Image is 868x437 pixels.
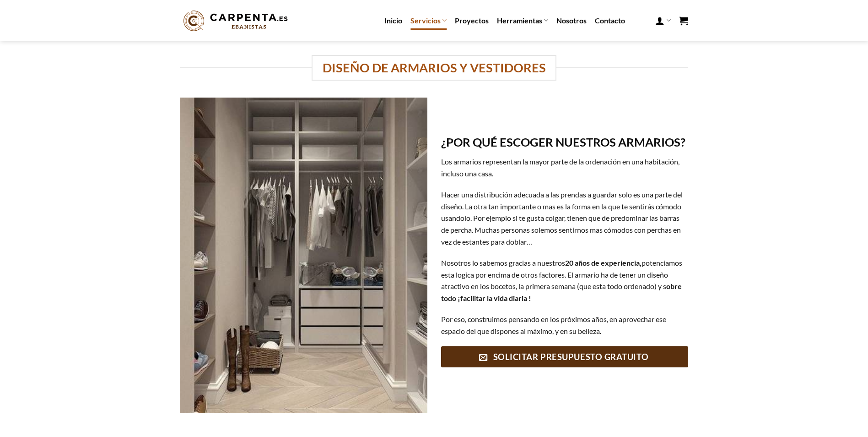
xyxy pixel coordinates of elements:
[384,12,402,29] a: Inicio
[441,346,688,367] a: SOLICITAR PRESUPUESTO GRATUITO
[493,350,649,364] span: SOLICITAR PRESUPUESTO GRATUITO
[441,282,682,302] strong: obre todo ¡facilitar la vida diaria !
[441,257,688,304] p: Nosotros lo sabemos gracias a nuestros potenciamos esta logica por encima de otros factores. El a...
[441,313,688,337] p: Por eso, construimos pensando en los próximos años, en aprovechar ese espacio del que dispones al...
[595,12,625,29] a: Contacto
[441,156,688,179] p: Los armarios representan la mayor parte de la ordenación en una habitación, incluso una casa.
[497,11,548,29] a: Herramientas
[441,135,688,150] h2: ¿POR QUÉ ESCOGER NUESTROS ARMARIOS?
[312,55,557,81] span: DISEÑO DE ARMARIOS Y VESTIDORES
[180,8,291,33] img: Carpenta.es
[565,258,642,267] strong: 20 años de experiencia,
[556,12,587,29] a: Nosotros
[441,189,688,247] p: Hacer una distribución adecuada a las prendas a guardar solo es una parte del diseño. La otra tan...
[455,12,489,29] a: Proyectos
[410,11,447,29] a: Servicios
